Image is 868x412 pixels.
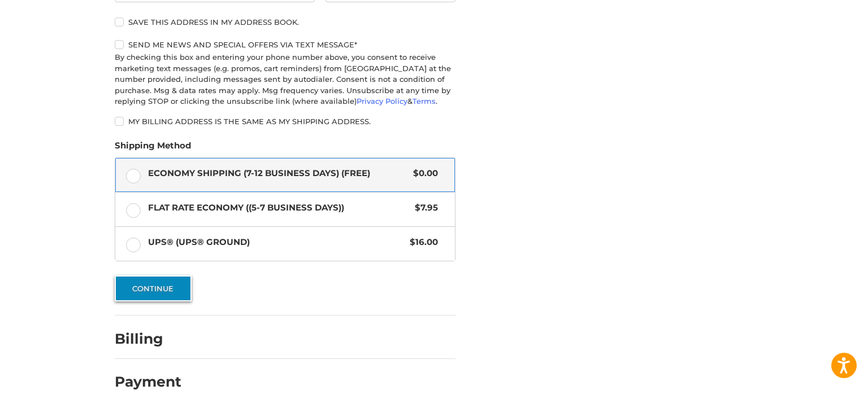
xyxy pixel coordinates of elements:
[115,330,181,348] h2: Billing
[357,97,407,106] a: Privacy Policy
[115,117,455,126] label: My billing address is the same as my shipping address.
[115,52,455,107] div: By checking this box and entering your phone number above, you consent to receive marketing text ...
[115,139,191,157] legend: Shipping Method
[115,17,455,27] label: Save this address in my address book.
[408,167,439,180] span: $0.00
[775,382,868,412] iframe: Google Customer Reviews
[148,236,405,249] span: UPS® (UPS® Ground)
[115,373,181,391] h2: Payment
[405,236,439,249] span: $16.00
[115,40,455,49] label: Send me news and special offers via text message*
[148,201,410,214] span: Flat Rate Economy ((5-7 Business Days))
[115,275,192,301] button: Continue
[148,167,408,180] span: Economy Shipping (7-12 Business Days) (Free)
[410,201,439,214] span: $7.95
[413,97,436,106] a: Terms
